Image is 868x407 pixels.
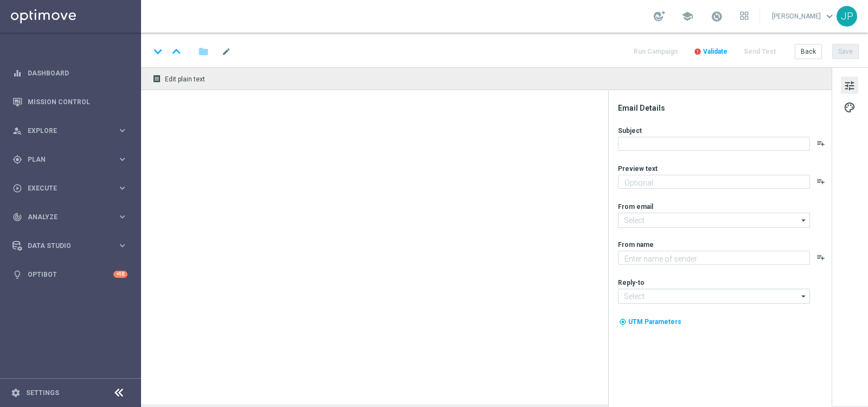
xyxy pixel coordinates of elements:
i: folder [198,45,209,58]
label: Reply-to [618,278,644,287]
span: Validate [703,48,727,55]
div: Explore [12,126,117,136]
i: play_circle_outline [12,183,22,193]
i: my_location [619,318,627,326]
i: keyboard_arrow_right [117,240,127,251]
div: Plan [12,155,117,164]
span: school [681,10,693,22]
input: Select [618,213,810,228]
i: lightbulb [12,270,22,279]
div: Email Details [618,103,831,113]
button: lightbulb Optibot +10 [12,270,128,279]
label: Preview text [618,164,658,173]
div: Dashboard [12,59,127,87]
i: keyboard_arrow_down [150,43,166,60]
span: Analyze [28,214,117,220]
i: keyboard_arrow_right [117,125,127,136]
span: Plan [28,156,117,163]
a: Settings [26,390,59,396]
button: track_changes Analyze keyboard_arrow_right [12,213,128,221]
span: palette [844,100,856,115]
i: receipt [152,74,161,83]
a: [PERSON_NAME]keyboard_arrow_down [771,8,837,24]
label: Subject [618,126,642,135]
button: playlist_add [816,177,825,186]
i: equalizer [12,68,22,78]
label: From name [618,240,654,249]
button: playlist_add [816,139,825,148]
button: Mission Control [12,98,128,106]
label: From email [618,202,653,211]
button: person_search Explore keyboard_arrow_right [12,126,128,135]
a: Mission Control [28,87,127,116]
i: gps_fixed [12,155,22,164]
button: receipt Edit plain text [150,72,210,86]
span: Explore [28,128,117,134]
span: Edit plain text [165,75,205,83]
div: Analyze [12,212,117,222]
div: Mission Control [12,87,127,116]
div: Execute [12,183,117,193]
button: gps_fixed Plan keyboard_arrow_right [12,155,128,164]
i: arrow_drop_down [799,289,809,303]
span: UTM Parameters [628,318,681,326]
button: playlist_add [816,253,825,262]
div: +10 [113,271,127,278]
i: person_search [12,126,22,136]
button: Data Studio keyboard_arrow_right [12,241,128,250]
div: Data Studio [12,241,117,251]
button: folder [197,43,210,60]
input: Select [618,289,810,304]
button: error Validate [692,44,729,59]
button: tune [841,77,858,94]
div: Optibot [12,260,127,289]
button: equalizer Dashboard [12,69,128,78]
i: keyboard_arrow_right [117,183,127,193]
i: keyboard_arrow_right [117,154,127,164]
div: JP [837,6,857,27]
i: settings [11,388,21,398]
a: Optibot [28,260,113,289]
i: track_changes [12,212,22,222]
span: Execute [28,185,117,192]
button: Back [795,44,822,59]
span: keyboard_arrow_down [824,10,835,22]
span: tune [844,79,856,93]
i: keyboard_arrow_right [117,212,127,222]
i: error [694,48,701,55]
button: my_location UTM Parameters [618,316,682,328]
button: play_circle_outline Execute keyboard_arrow_right [12,184,128,193]
a: Dashboard [28,59,127,87]
i: arrow_drop_down [799,213,809,227]
button: Save [832,44,859,59]
span: mode_edit [221,47,231,56]
span: Data Studio [28,243,117,249]
button: palette [841,98,858,116]
i: keyboard_arrow_up [168,43,184,60]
